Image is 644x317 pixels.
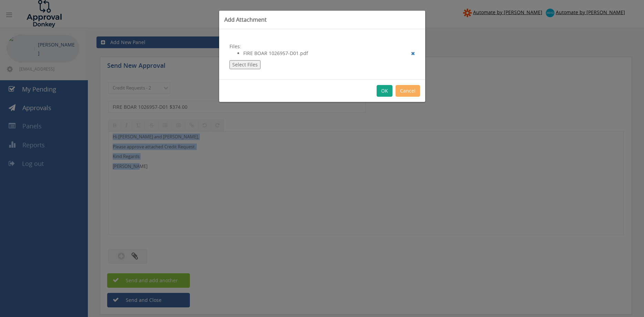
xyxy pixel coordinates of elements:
[377,85,392,97] button: OK
[219,29,425,80] div: Files:
[243,50,415,57] li: FIRE BOAR 1026957-D01.pdf
[396,85,420,97] button: Cancel
[224,16,420,24] h3: Add Attachment
[229,60,260,69] button: Select Files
